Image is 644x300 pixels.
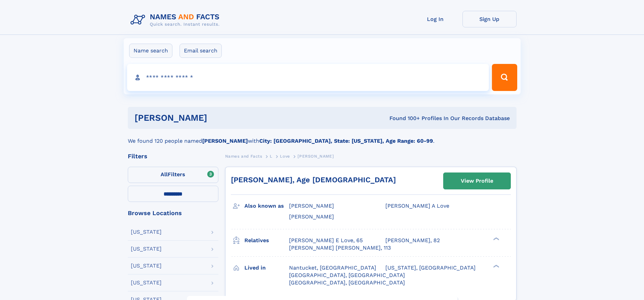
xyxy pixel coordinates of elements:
span: [PERSON_NAME] [289,213,334,220]
div: [US_STATE] [131,229,162,235]
div: [US_STATE] [131,280,162,285]
a: L [270,152,272,160]
label: Name search [129,44,172,58]
h3: Relatives [244,235,289,246]
span: [PERSON_NAME] [289,203,334,209]
span: [GEOGRAPHIC_DATA], [GEOGRAPHIC_DATA] [289,272,405,278]
a: Log In [408,11,462,27]
label: Filters [128,167,218,183]
span: [PERSON_NAME] A Love [385,203,449,209]
div: ❯ [492,264,500,268]
button: Search Button [492,64,517,91]
div: [US_STATE] [131,246,162,252]
span: Love [280,154,290,159]
h3: Lived in [244,262,289,274]
a: [PERSON_NAME], 82 [385,237,440,244]
div: Filters [128,153,218,159]
b: [PERSON_NAME] [202,138,248,144]
img: Logo Names and Facts [128,11,225,29]
b: City: [GEOGRAPHIC_DATA], State: [US_STATE], Age Range: 60-99 [259,138,433,144]
a: View Profile [444,173,510,189]
a: Sign Up [462,11,517,27]
div: Found 100+ Profiles In Our Records Database [298,115,510,122]
div: View Profile [461,173,493,189]
span: L [270,154,272,159]
h3: Also known as [244,200,289,212]
span: [GEOGRAPHIC_DATA], [GEOGRAPHIC_DATA] [289,279,405,286]
div: We found 120 people named with . [128,129,517,145]
span: All [161,171,168,178]
a: Love [280,152,290,160]
span: [PERSON_NAME] [297,154,334,159]
span: Nantucket, [GEOGRAPHIC_DATA] [289,264,376,271]
div: Browse Locations [128,210,218,216]
label: Email search [180,44,222,58]
a: [PERSON_NAME], Age [DEMOGRAPHIC_DATA] [231,176,396,184]
div: [US_STATE] [131,263,162,269]
a: Names and Facts [225,152,262,160]
input: search input [127,64,489,91]
a: [PERSON_NAME] E Love, 65 [289,237,363,244]
h1: [PERSON_NAME] [135,114,299,122]
a: [PERSON_NAME] [PERSON_NAME], 113 [289,244,391,252]
div: ❯ [492,236,500,241]
span: [US_STATE], [GEOGRAPHIC_DATA] [385,264,476,271]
